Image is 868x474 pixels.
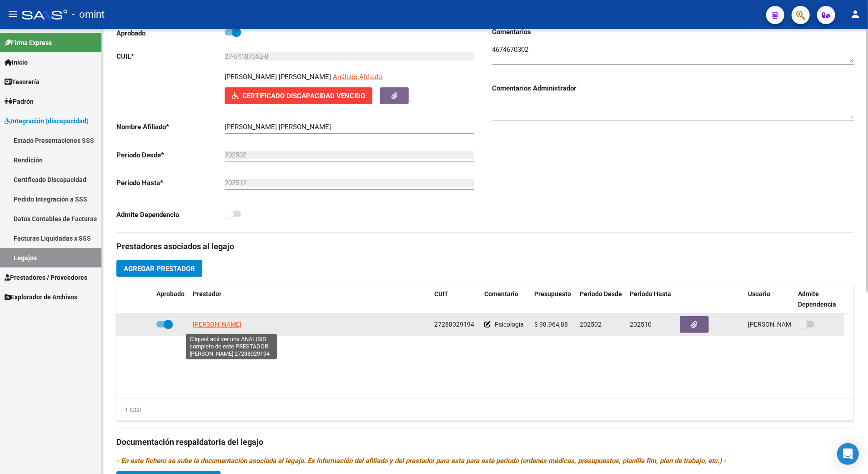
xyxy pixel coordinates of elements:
[492,83,854,93] h3: Comentarios Administrador
[630,321,652,328] span: 202510
[189,284,431,314] datatable-header-cell: Prestador
[153,284,189,314] datatable-header-cell: Aprobado
[580,290,622,298] span: Periodo Desde
[576,284,626,314] datatable-header-cell: Periodo Desde
[5,77,40,87] span: Tesorería
[116,28,225,38] p: Aprobado
[225,72,331,82] p: [PERSON_NAME] [PERSON_NAME]
[116,210,225,220] p: Admite Dependencia
[116,457,726,465] i: - En este fichero se sube la documentación asociada al legajo. Es información del afiliado y del ...
[850,9,861,20] mat-icon: person
[580,321,602,328] span: 202502
[484,290,518,298] span: Comentario
[492,27,854,37] h3: Comentarios
[798,290,836,308] span: Admite Dependencia
[116,436,853,449] h3: Documentación respaldatoria del legajo
[534,321,568,328] span: $ 98.964,88
[225,87,372,104] button: Certificado Discapacidad Vencido
[434,321,474,328] span: 27288029194
[333,73,382,81] span: Análisis Afiliado
[794,284,844,314] datatable-header-cell: Admite Dependencia
[748,321,819,328] span: [PERSON_NAME] [DATE]
[534,290,571,298] span: Presupuesto
[630,290,671,298] span: Periodo Hasta
[748,290,770,298] span: Usuario
[5,272,87,282] span: Prestadores / Proveedores
[7,9,18,20] mat-icon: menu
[116,260,202,277] button: Agregar Prestador
[116,178,225,188] p: Periodo Hasta
[5,57,28,67] span: Inicio
[495,321,524,328] span: Psicología
[116,150,225,160] p: Periodo Desde
[5,38,52,48] span: Firma Express
[5,292,77,302] span: Explorador de Archivos
[5,116,89,126] span: Integración (discapacidad)
[626,284,676,314] datatable-header-cell: Periodo Hasta
[116,51,225,61] p: CUIL
[431,284,481,314] datatable-header-cell: CUIT
[481,284,531,314] datatable-header-cell: Comentario
[531,284,576,314] datatable-header-cell: Presupuesto
[156,290,185,298] span: Aprobado
[193,290,221,298] span: Prestador
[116,240,853,253] h3: Prestadores asociados al legajo
[116,122,225,132] p: Nombre Afiliado
[116,405,141,415] div: 1 total
[72,5,105,25] span: - omint
[744,284,794,314] datatable-header-cell: Usuario
[837,443,859,465] div: Open Intercom Messenger
[5,96,34,106] span: Padrón
[193,321,241,328] span: [PERSON_NAME]
[434,290,448,298] span: CUIT
[242,92,365,100] span: Certificado Discapacidad Vencido
[124,265,195,273] span: Agregar Prestador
